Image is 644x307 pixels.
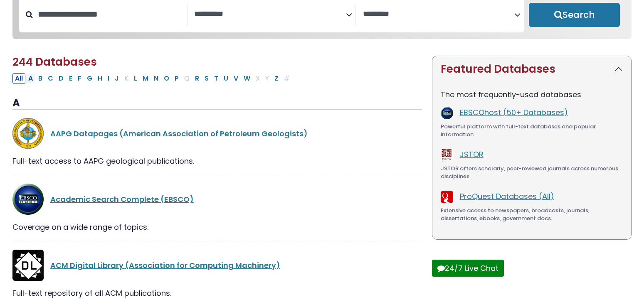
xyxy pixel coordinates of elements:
[33,7,187,21] input: Search database by title or keyword
[105,73,112,84] button: Filter Results I
[161,73,172,84] button: Filter Results O
[441,165,623,181] div: JSTOR offers scholarly, peer-reviewed journals across numerous disciplines.
[231,73,241,84] button: Filter Results V
[67,73,75,84] button: Filter Results E
[75,73,84,84] button: Filter Results F
[12,155,422,167] div: Full-text access to AAPG geological publications.
[460,191,554,201] a: ProQuest Databases (All)
[12,221,422,233] div: Coverage on a wide range of topics.
[441,89,623,100] p: The most frequently-used databases
[172,73,181,84] button: Filter Results P
[26,73,35,84] button: Filter Results A
[441,206,623,223] div: Extensive access to newspapers, broadcasts, journals, dissertations, ebooks, government docs.
[84,73,95,84] button: Filter Results G
[151,73,161,84] button: Filter Results N
[241,73,253,84] button: Filter Results W
[12,73,25,84] button: All
[432,56,631,82] button: Featured Databases
[131,73,140,84] button: Filter Results L
[36,73,45,84] button: Filter Results B
[460,107,568,118] a: EBSCOhost (50+ Databases)
[112,73,121,84] button: Filter Results J
[50,194,194,204] a: Academic Search Complete (EBSCO)
[140,73,151,84] button: Filter Results M
[432,260,504,277] button: 24/7 Live Chat
[12,97,422,110] h3: A
[12,287,422,299] div: Full-text repository of all ACM publications.
[50,260,280,270] a: ACM Digital Library (Association for Computing Machinery)
[202,73,211,84] button: Filter Results S
[221,73,231,84] button: Filter Results U
[95,73,105,84] button: Filter Results H
[194,10,345,19] textarea: Search
[12,54,97,69] span: 244 Databases
[192,73,202,84] button: Filter Results R
[363,10,514,19] textarea: Search
[272,73,281,84] button: Filter Results Z
[50,128,308,139] a: AAPG Datapages (American Association of Petroleum Geologists)
[212,73,221,84] button: Filter Results T
[529,3,620,27] button: Submit for Search Results
[45,73,56,84] button: Filter Results C
[12,73,293,83] div: Alpha-list to filter by first letter of database name
[441,123,623,139] div: Powerful platform with full-text databases and popular information.
[460,149,484,160] a: JSTOR
[56,73,66,84] button: Filter Results D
